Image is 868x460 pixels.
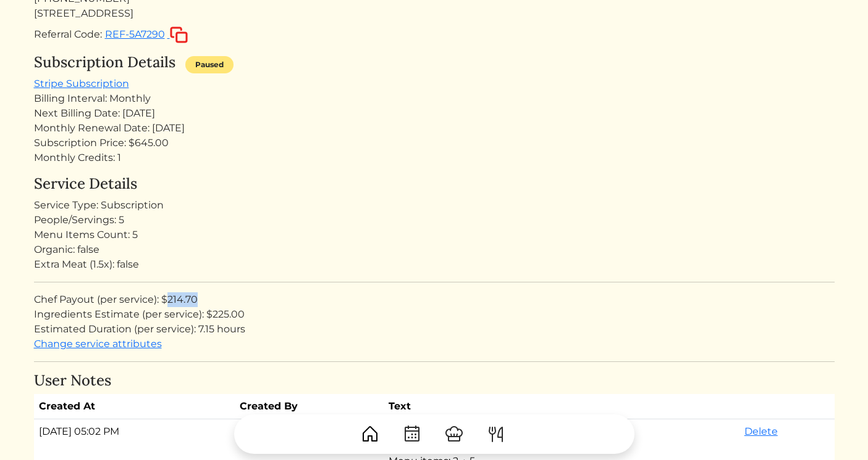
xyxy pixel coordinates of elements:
[185,56,234,73] div: Paused
[444,424,464,444] img: ChefHat-a374fb509e4f37eb0702ca99f5f64f3b6956810f32a249b33092029f8484b388.svg
[34,372,835,390] h4: User Notes
[34,78,129,89] a: Stripe Subscription
[34,213,835,228] div: People/Servings: 5
[34,136,835,150] div: Subscription Price: $645.00
[235,394,384,419] th: Created By
[34,198,835,213] div: Service Type: Subscription
[360,424,380,444] img: House-9bf13187bcbb5817f509fe5e7408150f90897510c4275e13d0d5fca38e0b5951.svg
[34,322,835,337] div: Estimated Duration (per service): 7.15 hours
[384,394,739,419] th: Text
[34,28,102,40] span: Referral Code:
[34,6,835,21] div: [STREET_ADDRESS]
[34,91,835,106] div: Billing Interval: Monthly
[486,424,506,444] img: ForkKnife-55491504ffdb50bab0c1e09e7649658475375261d09fd45db06cec23bce548bf.svg
[402,424,422,444] img: CalendarDots-5bcf9d9080389f2a281d69619e1c85352834be518fbc73d9501aef674afc0d57.svg
[34,257,835,272] div: Extra Meat (1.5x): false
[34,242,835,257] div: Organic: false
[34,54,175,72] h4: Subscription Details
[34,175,835,193] h4: Service Details
[105,28,165,40] span: REF-5A7290
[34,150,835,165] div: Monthly Credits: 1
[34,338,162,350] a: Change service attributes
[34,292,835,307] div: Chef Payout (per service): $214.70
[34,307,835,322] div: Ingredients Estimate (per service): $225.00
[34,394,235,419] th: Created At
[34,106,835,121] div: Next Billing Date: [DATE]
[104,26,188,44] button: REF-5A7290
[34,121,835,136] div: Monthly Renewal Date: [DATE]
[170,27,188,43] img: copy-c88c4d5ff2289bbd861d3078f624592c1430c12286b036973db34a3c10e19d95.svg
[34,228,835,242] div: Menu Items Count: 5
